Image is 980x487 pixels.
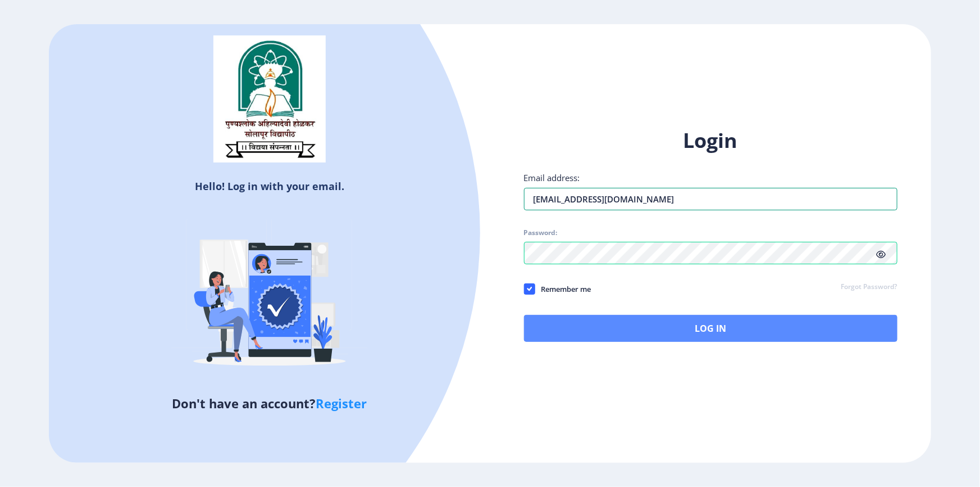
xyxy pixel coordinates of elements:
label: Email address: [524,172,580,183]
h1: Login [524,127,897,154]
img: Verified-rafiki.svg [171,197,368,394]
input: Email address [524,188,897,210]
h5: Don't have an account? [57,394,481,412]
a: Register [316,395,367,412]
img: sulogo.png [213,35,326,163]
span: Remember me [535,282,591,296]
label: Password: [524,228,558,237]
button: Log In [524,315,897,342]
a: Forgot Password? [841,282,897,292]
